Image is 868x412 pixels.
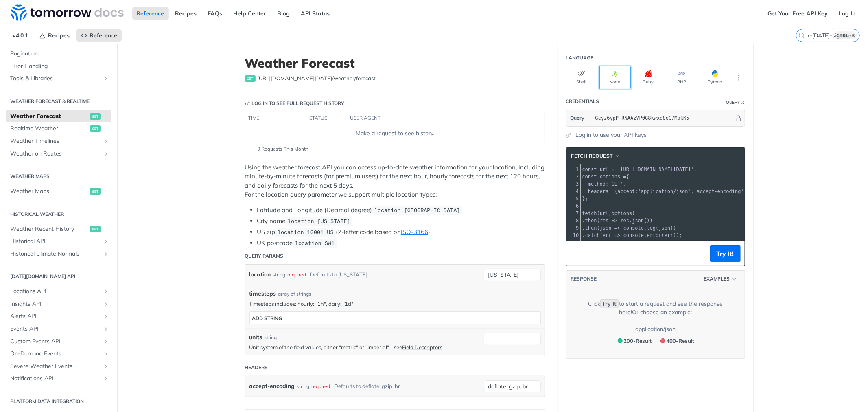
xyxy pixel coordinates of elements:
h2: Platform DATA integration [6,398,111,405]
a: Locations APIShow subpages for Locations API [6,285,111,298]
span: headers [588,188,609,194]
span: => [614,232,620,238]
button: Show subpages for Custom Events API [103,338,109,345]
span: Notifications API [10,375,101,383]
span: log [647,225,656,231]
button: Show subpages for Historical Climate Normals [103,251,109,257]
div: 10 [566,232,580,239]
a: Notifications APIShow subpages for Notifications API [6,373,111,385]
div: 8 [566,217,580,224]
span: v4.0.1 [8,29,33,42]
a: Field Descriptors [402,344,443,351]
li: UK postcode [257,239,545,248]
span: Custom Events API [10,337,101,346]
div: string [265,334,277,341]
div: array of strings [278,290,312,298]
th: time [245,112,306,125]
a: ISO-3166 [401,228,428,236]
span: Weather on Routes [10,150,101,158]
a: Blog [273,7,295,20]
button: Try It! [710,245,741,262]
span: fetch [582,210,597,216]
a: Get Your Free API Key [763,7,832,20]
span: Pagination [10,50,109,58]
a: API Status [297,7,335,20]
span: Reference [90,32,117,39]
span: Severe Weather Events [10,362,101,370]
a: Error Handling [6,60,111,72]
button: Copy to clipboard [571,248,582,260]
span: Historical API [10,237,101,245]
span: 'application/json' [638,188,691,194]
span: const [582,167,597,172]
a: FAQs [203,7,227,20]
h1: Weather Forecast [245,56,545,70]
span: error [647,232,662,238]
span: Error Handling [10,62,109,70]
a: Severe Weather EventsShow subpages for Severe Weather Events [6,360,111,373]
span: ( , ) [582,210,635,216]
span: method [588,181,606,187]
span: get [245,75,256,82]
span: { [582,174,630,180]
span: 'GET' [609,181,623,187]
span: 400 - Result [667,337,695,344]
span: options [600,174,621,180]
span: . ( . ()) [582,218,653,224]
span: url [600,167,609,172]
span: }; [582,196,588,202]
span: err [665,232,673,238]
span: 0 Requests This Month [258,145,309,153]
span: ; [582,167,697,172]
span: url [600,210,609,216]
a: Insights APIShow subpages for Insights API [6,298,111,310]
span: = [623,174,626,180]
button: Ruby [633,66,664,89]
a: Weather Mapsget [6,185,111,197]
button: Show subpages for Insights API [103,301,109,307]
svg: Search [798,32,805,39]
span: options [612,210,632,216]
div: Language [566,54,594,61]
span: location=SW1 [295,241,335,247]
kbd: CTRL-K [835,31,857,39]
a: Tools & LibrariesShow subpages for Tools & Libraries [6,72,111,85]
label: units [249,333,262,342]
span: get [90,113,101,120]
a: Reference [132,7,169,20]
h2: Weather Maps [6,173,111,180]
a: Weather on RoutesShow subpages for Weather on Routes [6,148,111,160]
button: Show subpages for Severe Weather Events [103,363,109,370]
span: res [620,218,629,224]
span: location=[GEOGRAPHIC_DATA] [374,208,460,214]
th: user agent [347,112,529,125]
span: Weather Maps [10,187,88,195]
button: RESPONSE [571,275,597,283]
span: '[URL][DOMAIN_NAME][DATE]' [617,167,694,172]
span: timesteps [249,289,276,298]
span: . ( . ( )) [582,225,676,231]
button: Show subpages for Events API [103,326,109,332]
span: Locations API [10,287,101,296]
button: Show subpages for Historical API [103,238,109,245]
button: Python [700,66,731,89]
a: Recipes [171,7,201,20]
span: json [658,225,670,231]
div: string [273,269,286,281]
input: apikey [591,110,734,126]
a: Recipes [35,29,74,42]
div: Credentials [566,98,599,105]
button: ADD string [250,312,540,324]
a: Weather Recent Historyget [6,223,111,235]
span: location=[US_STATE] [288,219,350,225]
a: Alerts APIShow subpages for Alerts API [6,310,111,322]
div: 7 [566,210,580,217]
a: Weather TimelinesShow subpages for Weather Timelines [6,135,111,147]
span: 200 - Result [624,337,652,344]
button: PHP [666,66,697,89]
svg: More ellipsis [735,74,743,81]
a: On-Demand EventsShow subpages for On-Demand Events [6,348,111,360]
div: Log in to see full request history [245,100,345,107]
div: QueryInformation [726,99,745,105]
a: Historical Climate NormalsShow subpages for Historical Climate Normals [6,248,111,260]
